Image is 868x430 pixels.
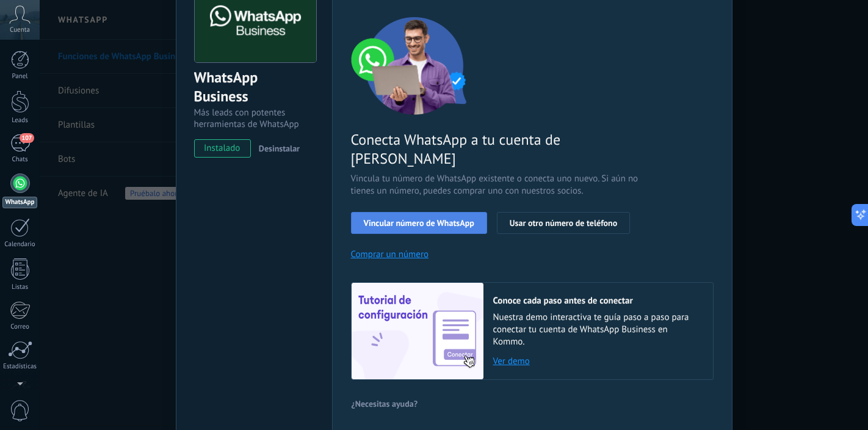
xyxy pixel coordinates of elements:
[2,197,37,208] div: WhatsApp
[364,219,474,227] span: Vincular número de WhatsApp
[351,173,642,197] span: Vincula tu número de WhatsApp existente o conecta uno nuevo. Si aún no tienes un número, puedes c...
[2,117,38,125] div: Leads
[497,212,630,234] button: Usar otro número de teléfono
[351,17,479,115] img: connect number
[2,363,38,371] div: Estadísticas
[351,395,419,413] button: ¿Necesitas ayuda?
[493,295,701,307] h2: Conoce cada paso antes de conectar
[20,133,34,143] span: 107
[493,312,701,348] span: Nuestra demo interactiva te guía paso a paso para conectar tu cuenta de WhatsApp Business en Kommo.
[259,143,300,154] span: Desinstalar
[352,399,418,408] span: ¿Necesitas ayuda?
[254,139,300,158] button: Desinstalar
[2,323,38,331] div: Correo
[351,130,642,168] span: Conecta WhatsApp a tu cuenta de [PERSON_NAME]
[2,73,38,81] div: Panel
[493,355,701,367] a: Ver demo
[194,68,314,107] div: WhatsApp Business
[195,139,250,158] span: instalado
[510,219,617,227] span: Usar otro número de teléfono
[2,241,38,249] div: Calendario
[194,107,314,130] div: Más leads con potentes herramientas de WhatsApp
[351,249,429,260] button: Comprar un número
[10,26,30,34] span: Cuenta
[351,212,487,234] button: Vincular número de WhatsApp
[2,156,38,164] div: Chats
[2,283,38,291] div: Listas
